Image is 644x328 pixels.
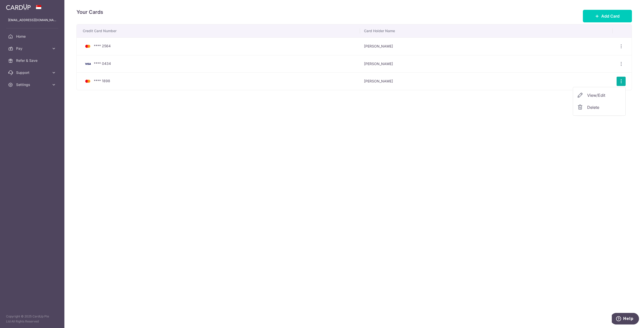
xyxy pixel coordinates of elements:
iframe: Opens a widget where you can find more information [612,313,639,325]
span: Home [16,34,49,39]
img: Bank Card [83,43,93,49]
td: [PERSON_NAME] [360,55,612,73]
span: View/Edit [587,92,621,98]
span: Settings [16,82,49,87]
button: Add Card [583,10,632,22]
td: [PERSON_NAME] [360,37,612,55]
p: [EMAIL_ADDRESS][DOMAIN_NAME] [8,18,56,23]
span: Support [16,70,49,75]
span: Help [11,4,22,8]
a: Delete [573,101,625,113]
img: Bank Card [83,78,93,84]
th: Card Holder Name [360,24,612,37]
span: Add Card [601,13,620,19]
img: CardUp [6,4,31,10]
span: Pay [16,46,49,51]
a: View/Edit [573,89,625,101]
th: Credit Card Number [77,24,360,37]
span: Delete [587,104,621,110]
img: Bank Card [83,61,93,67]
td: [PERSON_NAME] [360,72,612,90]
h4: Your Cards [76,8,103,16]
span: Refer & Save [16,58,49,63]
